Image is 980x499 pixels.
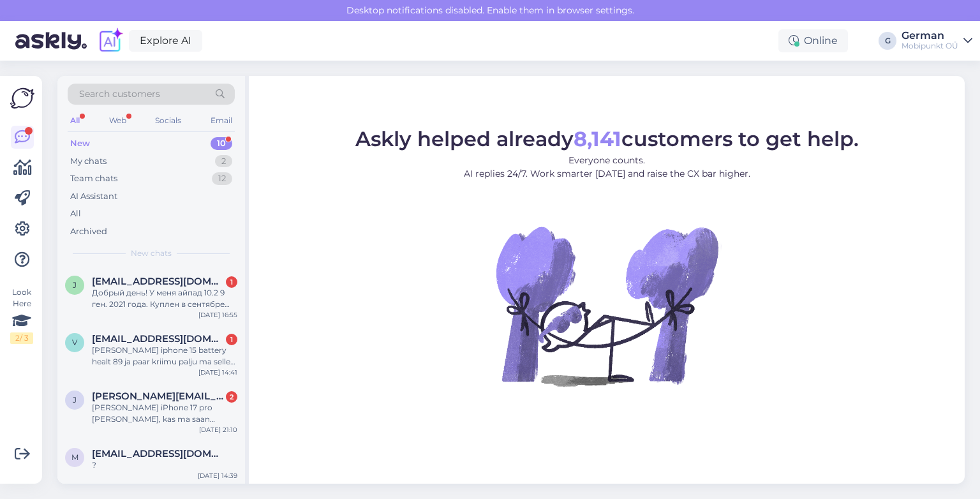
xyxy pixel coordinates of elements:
[131,248,172,259] span: New chats
[92,287,237,310] div: Добрый день! У меня айпад 10.2 9 ген. 2021 года. Куплен в сентябре месяце 2025 г. новым в [GEOGRA...
[492,191,722,421] img: No Chat active
[198,310,237,320] div: [DATE] 16:55
[92,333,225,345] span: vkertmarkus@gmail.com
[211,137,232,150] div: 10
[70,190,117,203] div: AI Assistant
[10,86,34,110] img: Askly Logo
[226,276,237,288] div: 1
[226,391,237,403] div: 2
[10,287,33,344] div: Look Here
[208,112,235,129] div: Email
[212,172,232,185] div: 12
[92,402,237,425] div: [PERSON_NAME] iPhone 17 pro [PERSON_NAME], kas ma saan [PERSON_NAME] oktoobri kuu lõpuni?
[778,29,848,52] div: Online
[10,332,33,344] div: 2 / 3
[902,31,972,51] a: GermanMobipunkt OÜ
[73,280,77,290] span: j
[355,126,859,151] span: Askly helped already customers to get help.
[226,334,237,345] div: 1
[68,112,82,129] div: All
[79,87,160,101] span: Search customers
[70,155,107,168] div: My chats
[97,27,124,54] img: explore-ai
[902,41,958,51] div: Mobipunkt OÜ
[70,137,90,150] div: New
[199,425,237,435] div: [DATE] 21:10
[107,112,129,129] div: Web
[355,154,859,181] p: Everyone counts. AI replies 24/7. Work smarter [DATE] and raise the CX bar higher.
[92,391,225,402] span: Juliana.azizov@gmail.com
[71,452,78,462] span: m
[70,172,117,185] div: Team chats
[574,126,621,151] b: 8,141
[73,395,77,405] span: J
[92,448,225,459] span: markuskrabbi@gmail.com
[902,31,958,41] div: German
[92,276,225,287] span: juri.sokolov1961@gmail.com
[129,30,202,52] a: Explore AI
[92,459,237,471] div: ?
[72,338,77,347] span: v
[198,471,237,480] div: [DATE] 14:39
[879,32,896,50] div: G
[70,225,107,238] div: Archived
[152,112,184,129] div: Socials
[70,207,81,220] div: All
[215,155,232,168] div: 2
[198,368,237,377] div: [DATE] 14:41
[92,345,237,368] div: [PERSON_NAME] iphone 15 battery healt 89 ja paar kriimu palju ma selle eest saaks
